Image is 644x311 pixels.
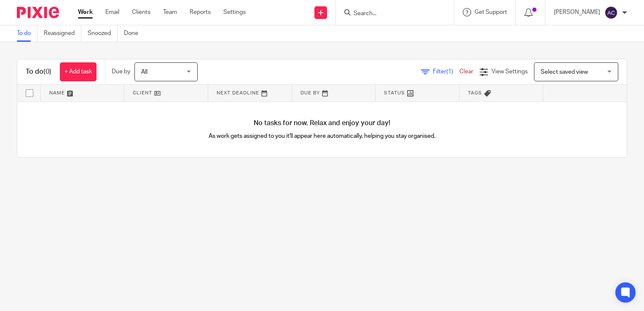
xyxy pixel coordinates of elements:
[132,8,150,16] a: Clients
[43,68,51,75] span: (0)
[459,69,473,75] a: Clear
[112,67,130,76] p: Due by
[433,69,459,75] span: Filter
[353,10,429,18] input: Search
[446,69,453,75] span: (1)
[17,7,59,18] img: Pixie
[88,25,118,42] a: Snoozed
[170,132,475,140] p: As work gets assigned to you it'll appear here automatically, helping you stay organised.
[124,25,145,42] a: Done
[554,8,600,16] p: [PERSON_NAME]
[541,69,588,75] span: Select saved view
[475,9,507,15] span: Get Support
[604,6,618,19] img: svg%3E
[105,8,119,16] a: Email
[141,69,148,75] span: All
[60,62,97,81] a: + Add task
[78,8,93,16] a: Work
[26,67,51,76] h1: To do
[17,119,627,128] h4: No tasks for now. Relax and enjoy your day!
[44,25,81,42] a: Reassigned
[163,8,177,16] a: Team
[190,8,211,16] a: Reports
[223,8,246,16] a: Settings
[491,69,528,75] span: View Settings
[17,25,38,42] a: To do
[468,91,482,95] span: Tags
